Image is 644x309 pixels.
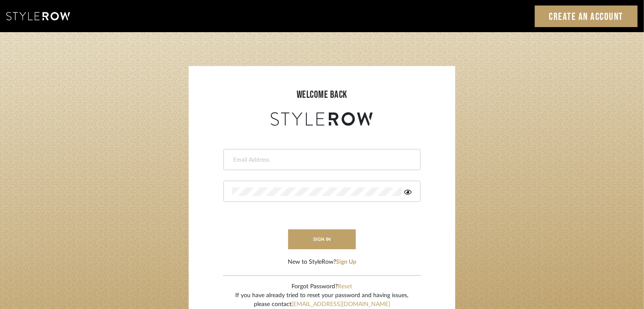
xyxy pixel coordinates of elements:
div: welcome back [197,87,447,102]
div: Forgot Password? [236,282,409,291]
button: Reset [338,282,352,291]
button: Sign Up [336,258,356,267]
div: If you have already tried to reset your password and having issues, please contact [236,291,409,309]
a: Create an Account [535,6,638,27]
button: sign in [288,229,356,249]
input: Email Address [232,156,410,164]
div: New to StyleRow? [288,258,356,267]
a: [EMAIL_ADDRESS][DOMAIN_NAME] [292,301,390,307]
